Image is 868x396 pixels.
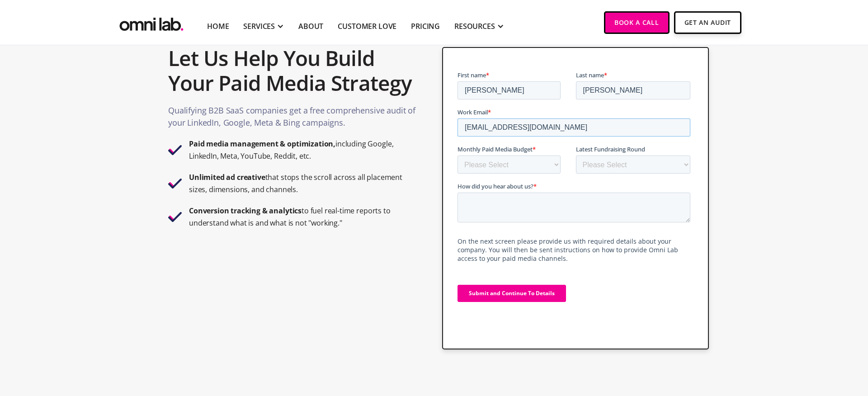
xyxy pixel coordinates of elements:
img: Omni Lab: B2B SaaS Demand Generation Agency [118,11,185,33]
a: home [118,11,185,33]
a: Pricing [411,21,440,32]
strong: Paid media management & optimization, [189,139,335,149]
a: Customer Love [338,21,396,32]
strong: Conversion tracking & analytics [189,206,302,216]
p: Qualifying B2B SaaS companies get a free comprehensive audit of your LinkedIn, Google, Meta & Bin... [168,104,417,133]
h2: Let Us Help You Build Your Paid Media Strategy [168,41,417,100]
iframe: Chat Widget [705,291,868,396]
a: About [298,21,323,32]
a: Get An Audit [674,11,741,34]
strong: that stops the scroll across all placement sizes, dimensions, and channels. [189,172,402,194]
iframe: Form 0 [458,71,694,326]
div: SERVICES [243,21,275,32]
a: Book a Call [604,11,670,34]
strong: Unlimited ad creative [189,172,265,182]
div: RESOURCES [454,21,495,32]
a: Home [207,21,229,32]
